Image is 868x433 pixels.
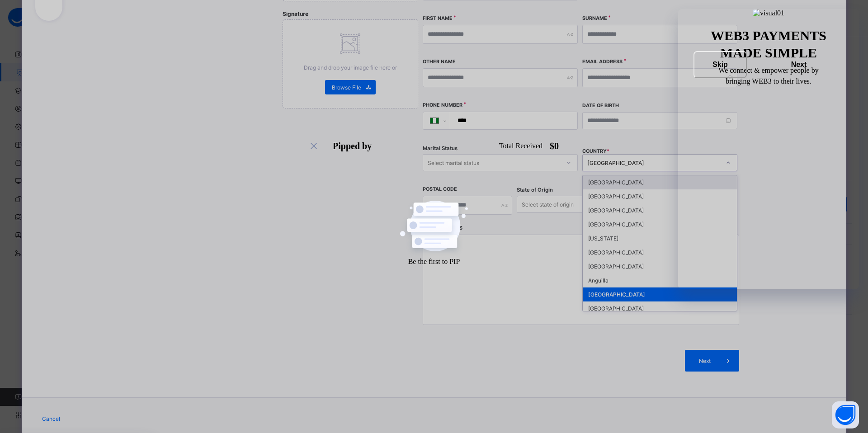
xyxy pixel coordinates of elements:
[333,140,372,152] div: Pipped by
[832,401,859,428] button: Open asap
[408,256,460,267] div: Be the first to PIP
[693,51,747,78] button: Skip
[499,141,542,151] div: Total Received
[550,140,559,152] div: $ 0
[754,51,844,78] button: Next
